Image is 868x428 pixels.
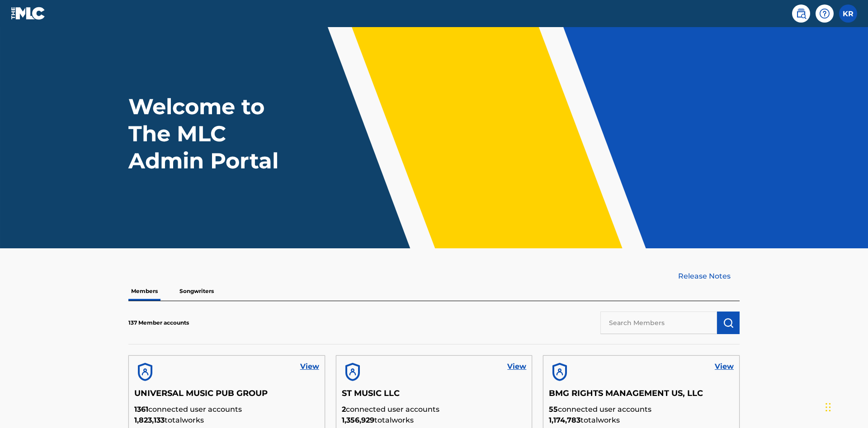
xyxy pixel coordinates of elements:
img: help [819,8,830,19]
input: Search Members [600,312,717,334]
img: account [342,361,363,383]
a: Public Search [792,5,810,23]
p: total works [342,415,527,426]
p: Members [128,282,160,301]
img: account [549,361,571,383]
p: connected user accounts [342,404,527,415]
h5: BMG RIGHTS MANAGEMENT US, LLC [549,388,734,404]
span: 1,174,783 [549,416,580,424]
img: search [796,8,807,19]
p: total works [134,415,319,426]
h5: ST MUSIC LLC [342,388,527,404]
h1: Welcome to The MLC Admin Portal [128,93,297,174]
div: Help [816,5,834,23]
img: Search Works [723,317,734,328]
p: total works [549,415,734,426]
a: View [507,361,526,372]
img: account [134,361,156,383]
a: View [300,361,319,372]
p: connected user accounts [549,404,734,415]
div: Drag [826,394,831,421]
span: 2 [342,405,346,414]
iframe: Chat Widget [823,385,868,428]
p: connected user accounts [134,404,319,415]
span: 1,356,929 [342,416,374,424]
a: Release Notes [678,271,740,282]
img: MLC Logo [11,7,46,20]
a: View [715,361,734,372]
p: 137 Member accounts [128,319,189,327]
span: 1,823,133 [134,416,165,424]
span: 55 [549,405,558,414]
div: User Menu [839,5,857,23]
p: Songwriters [177,282,217,301]
span: 1361 [134,405,148,414]
h5: UNIVERSAL MUSIC PUB GROUP [134,388,319,404]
